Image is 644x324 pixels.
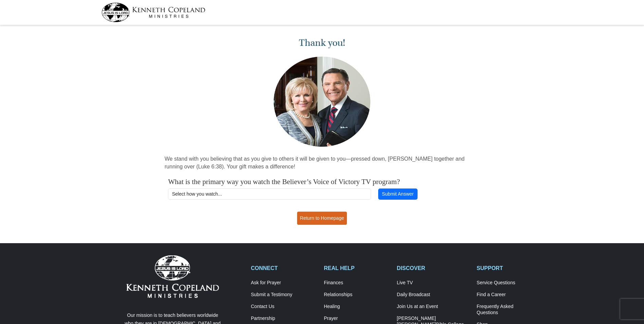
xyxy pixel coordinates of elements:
[126,255,219,298] img: Kenneth Copeland Ministries
[324,304,390,310] a: Healing
[477,280,542,286] a: Service Questions
[251,292,317,298] a: Submit a Testimony
[251,280,317,286] a: Ask for Prayer
[297,212,347,225] a: Return to Homepage
[324,265,390,271] h2: REAL HELP
[165,155,480,171] p: We stand with you believing that as you give to others it will be given to you—pressed down, [PER...
[397,265,470,271] h2: DISCOVER
[251,304,317,310] a: Contact Us
[102,3,205,22] img: kcm-header-logo.svg
[378,188,418,200] button: Submit Answer
[324,316,390,322] a: Prayer
[477,265,542,271] h2: SUPPORT
[324,280,390,286] a: Finances
[168,178,476,186] h4: What is the primary way you watch the Believer’s Voice of Victory TV program?
[251,265,317,271] h2: CONNECT
[397,280,470,286] a: Live TV
[477,292,542,298] a: Find a Career
[165,37,480,49] h1: Thank you!
[397,292,470,298] a: Daily Broadcast
[251,316,317,322] a: Partnership
[272,55,372,148] img: Kenneth and Gloria
[324,292,390,298] a: Relationships
[397,304,470,310] a: Join Us at an Event
[477,304,542,316] a: Frequently AskedQuestions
